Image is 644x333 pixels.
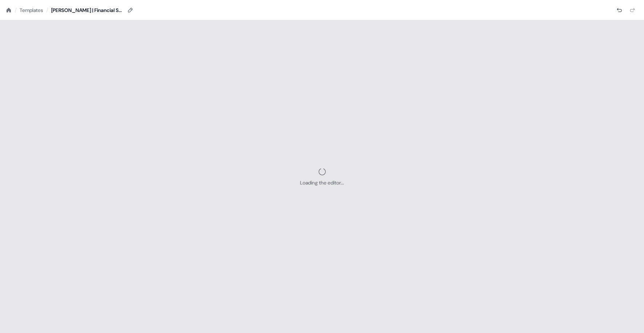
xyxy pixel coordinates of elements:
a: Templates [20,7,43,14]
div: [PERSON_NAME] | Financial Services | FR [51,7,124,14]
div: / [15,6,17,14]
div: / [46,6,48,14]
div: Loading the editor... [300,179,344,186]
